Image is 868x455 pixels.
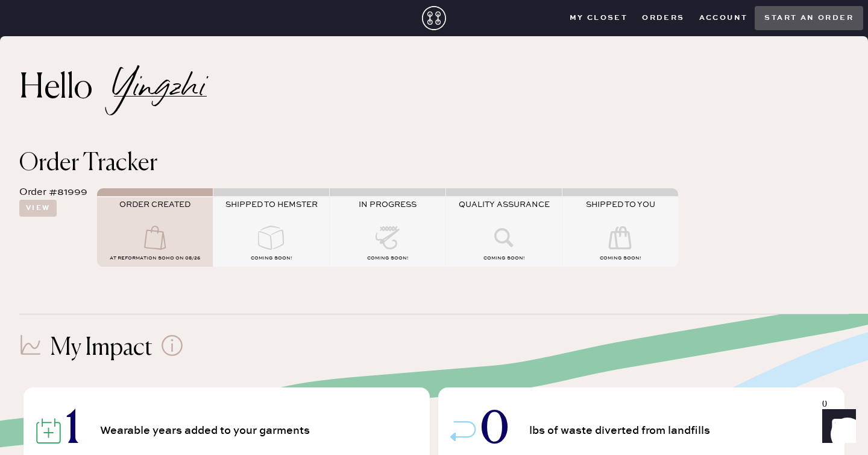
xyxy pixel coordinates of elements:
[19,185,87,200] div: Order #81999
[367,255,408,261] span: COMING SOON!
[225,200,318,209] span: SHIPPED TO HEMSTER
[19,151,157,176] span: Order Tracker
[635,9,691,27] button: Orders
[755,6,863,30] button: Start an order
[19,74,114,103] h2: Hello
[562,9,635,27] button: My Closet
[19,200,57,217] button: View
[480,410,509,452] span: 0
[110,255,200,261] span: AT Reformation Soho on 08/26
[586,200,655,209] span: SHIPPED TO YOU
[529,425,714,436] span: lbs of waste diverted from landfills
[66,410,80,452] span: 1
[811,401,863,453] iframe: Front Chat
[251,255,292,261] span: COMING SOON!
[50,334,153,363] h1: My Impact
[459,200,550,209] span: QUALITY ASSURANCE
[600,255,641,261] span: COMING SOON!
[119,200,190,209] span: ORDER CREATED
[692,9,755,27] button: Account
[483,255,524,261] span: COMING SOON!
[100,425,314,436] span: Wearable years added to your garments
[359,200,417,209] span: IN PROGRESS
[114,81,207,97] h2: Yingzhi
